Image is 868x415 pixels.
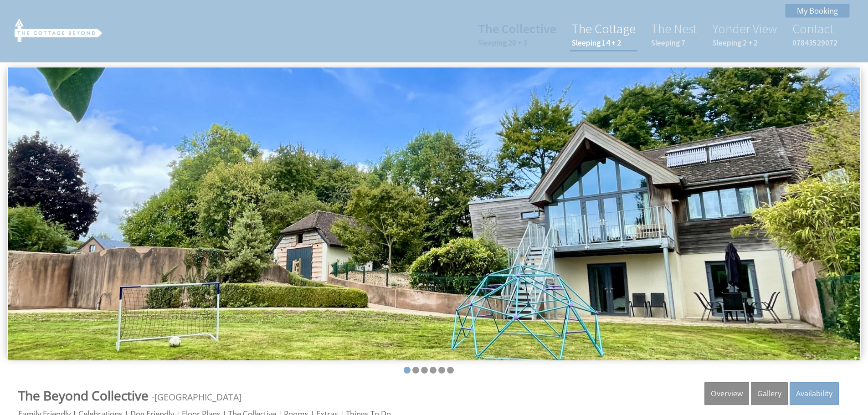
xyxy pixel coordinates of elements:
[713,38,777,48] small: Sleeping 2 + 2
[790,382,839,405] a: Availability
[713,20,777,48] a: Yonder ViewSleeping 2 + 2
[651,38,697,48] small: Sleeping 7
[572,38,636,48] small: Sleeping 14 + 2
[154,391,241,403] a: [GEOGRAPHIC_DATA]
[478,20,556,48] a: The CollectiveSleeping 20 + 3
[13,17,104,42] img: The Cottage Beyond
[751,382,788,405] a: Gallery
[704,382,749,405] a: Overview
[478,38,556,48] small: Sleeping 20 + 3
[18,387,152,404] a: The Beyond Collective
[152,391,241,403] span: -
[785,4,850,18] a: My Booking
[572,20,636,48] a: The CottageSleeping 14 + 2
[792,38,837,48] small: 07843529072
[18,387,149,404] span: The Beyond Collective
[792,20,837,48] a: Contact07843529072
[651,20,697,48] a: The NestSleeping 7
